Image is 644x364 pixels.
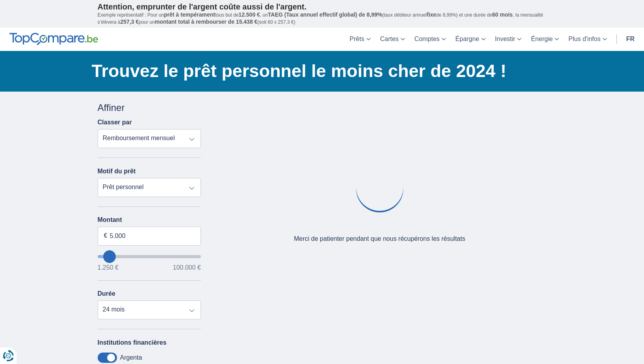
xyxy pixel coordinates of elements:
span: 60 mois [492,11,513,18]
div: Affiner [98,101,201,114]
a: Épargne [451,28,490,51]
label: Argenta [120,354,142,361]
p: Attention, emprunter de l'argent coûte aussi de l'argent. [98,2,547,11]
img: TopCompare [9,33,98,45]
div: Merci de patienter pendant que nous récupérons les résultats [294,235,465,244]
span: 257,3 € [121,19,139,25]
label: Institutions financières [98,339,167,346]
a: Énergie [526,28,564,51]
label: Classer par [98,119,132,126]
span: 1.250 € [98,265,119,271]
span: 100.000 € [173,265,201,271]
span: € [104,231,108,240]
a: Prêts [345,28,375,51]
span: 12.500 € [239,11,260,18]
span: TAEG (Taux annuel effectif global) de 8,99% [268,11,382,18]
span: fixe [427,11,436,18]
span: prêt à tempérament [164,11,215,18]
span: montant total à rembourser de 15.438 € [155,19,258,25]
a: fr [622,28,639,51]
a: Plus d'infos [564,28,611,51]
p: Exemple représentatif : Pour un tous but de , un (taux débiteur annuel de 8,99%) et une durée de ... [98,11,547,26]
h1: Trouvez le prêt personnel le moins cher de 2024 ! [92,59,547,83]
input: wantToBorrow [98,255,201,258]
a: Cartes [375,28,410,51]
label: Montant [98,216,201,223]
a: Comptes [410,28,451,51]
label: Durée [98,290,115,297]
a: Investir [490,28,527,51]
label: Motif du prêt [98,168,136,175]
